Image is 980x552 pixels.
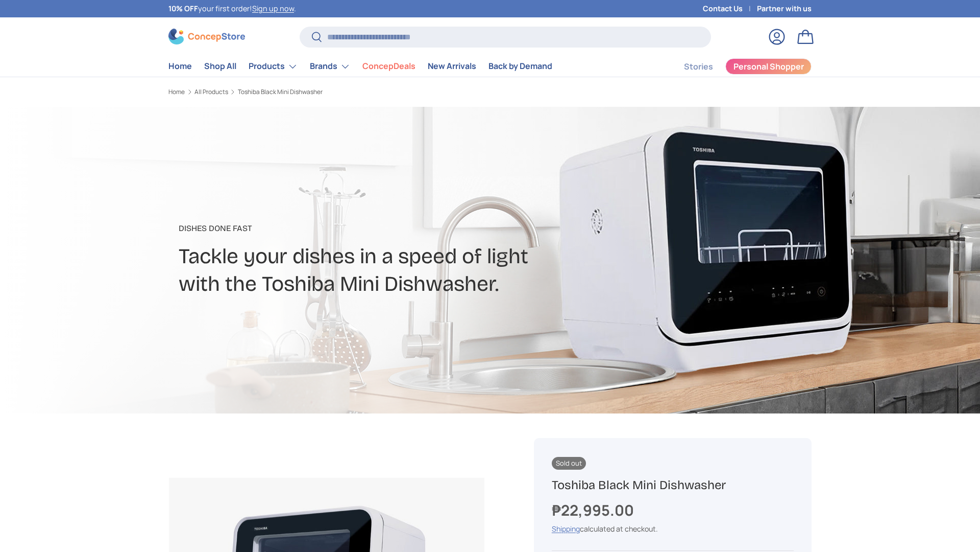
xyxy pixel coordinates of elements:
[168,29,245,44] img: ConcepStore
[552,524,580,534] a: Shipping
[168,56,192,76] a: Home
[552,500,636,520] strong: ₱22,995.00
[249,56,298,77] a: Products
[488,56,552,76] a: Back by Demand
[179,222,571,235] p: Dishes Done Fast​
[204,56,236,76] a: Shop All
[552,523,794,534] div: calculated at checkout.
[362,56,415,76] a: ConcepDeals
[168,87,509,97] nav: Breadcrumbs
[179,243,571,298] h2: Tackle your dishes in a speed of light with the Toshiba Mini Dishwasher.
[552,457,586,470] span: Sold out
[242,56,304,77] summary: Products
[552,477,794,493] h1: Toshiba Black Mini Dishwasher
[168,3,296,14] p: your first order! .
[238,89,323,95] a: Toshiba Black Mini Dishwasher
[733,62,804,71] span: Personal Shopper
[304,56,356,77] summary: Brands
[428,56,476,76] a: New Arrivals
[168,4,198,13] strong: 10% OFF
[168,56,552,77] nav: Primary
[659,56,812,77] nav: Secondary
[757,3,812,14] a: Partner with us
[703,3,757,14] a: Contact Us
[725,58,812,75] a: Personal Shopper
[194,89,228,95] a: All Products
[310,56,350,77] a: Brands
[168,89,185,95] a: Home
[684,57,713,77] a: Stories
[252,4,294,13] a: Sign up now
